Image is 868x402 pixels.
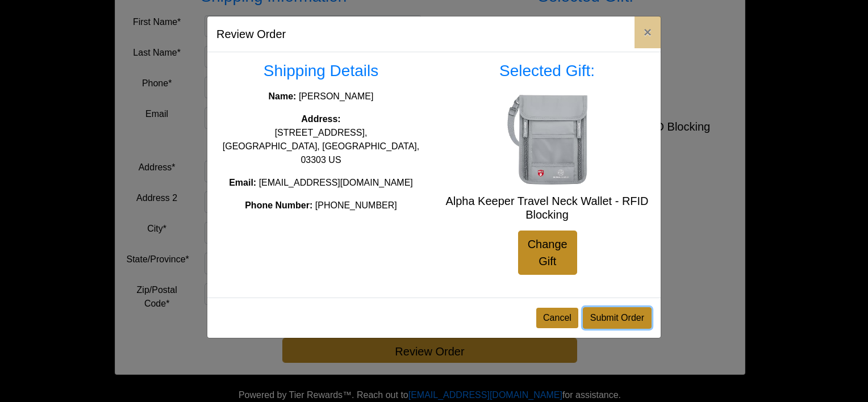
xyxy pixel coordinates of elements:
[443,194,652,221] h5: Alpha Keeper Travel Neck Wallet - RFID Blocking
[259,178,413,187] span: [EMAIL_ADDRESS][DOMAIN_NAME]
[223,128,419,165] span: [STREET_ADDRESS], [GEOGRAPHIC_DATA], [GEOGRAPHIC_DATA], 03303 US
[518,231,577,275] a: Change Gift
[502,94,592,185] img: Alpha Keeper Travel Neck Wallet - RFID Blocking
[583,307,652,329] button: Submit Order
[229,178,256,187] strong: Email:
[301,114,340,124] strong: Address:
[299,91,374,101] span: [PERSON_NAME]
[245,200,312,210] strong: Phone Number:
[216,61,425,81] h3: Shipping Details
[644,24,652,40] span: ×
[635,16,661,48] button: Close
[269,91,297,101] strong: Name:
[443,61,652,81] h3: Selected Gift:
[216,26,286,43] h5: Review Order
[315,200,397,210] span: [PHONE_NUMBER]
[536,308,578,328] button: Cancel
